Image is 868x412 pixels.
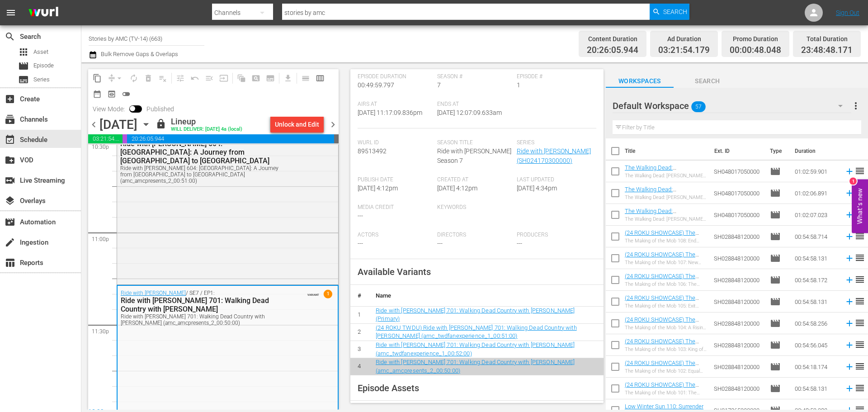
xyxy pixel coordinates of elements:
[358,212,363,219] span: ---
[5,31,15,42] span: Search
[358,383,419,393] span: Episode Assets
[854,339,865,350] span: reorder
[358,176,433,184] span: Publish Date
[517,73,592,81] span: Episode #
[156,118,166,129] span: lock
[122,90,131,99] span: toggle_off
[844,232,854,242] svg: Add to Schedule
[517,185,557,192] span: [DATE] 4:34pm
[517,139,592,147] span: Series
[625,368,707,374] div: The Making of the Mob 102: Equal Opportunity Gangster
[710,204,766,226] td: SH048017050000
[5,155,15,166] span: VOD
[99,51,178,57] span: Bulk Remove Gaps & Overlaps
[437,185,477,192] span: [DATE] 4:12pm
[844,188,854,198] svg: Add to Schedule
[854,252,865,263] span: reorder
[437,81,441,89] span: 7
[625,186,707,199] a: The Walking Dead: [PERSON_NAME] 301: Episode 1
[625,208,707,221] a: The Walking Dead: [PERSON_NAME] 301: Episode 1
[437,232,512,239] span: Directors
[625,229,706,263] a: (24 ROKU SHOWCASE) The Making of the Mob 108: End Game ((24 ROKU SHOWCASE) The Making of the Mob ...
[625,360,706,407] a: (24 ROKU SHOWCASE) The Making of the Mob 102: Equal Opportunity Gangster ((24 ROKU SHOWCASE) The ...
[376,341,575,357] a: Ride with [PERSON_NAME] 701: Walking Dead Country with [PERSON_NAME] (amc_twdfanexperience_1_00:5...
[844,275,854,285] svg: Add to Schedule
[650,4,689,20] button: Search
[844,297,854,307] svg: Add to Schedule
[107,90,116,99] span: preview_outlined
[188,71,202,85] span: Revert to Primary Episode
[358,139,433,147] span: Wurl Id
[104,71,127,85] span: Remove Gaps & Overlaps
[791,378,841,399] td: 00:54:58.131
[789,138,844,164] th: Duration
[517,176,592,184] span: Last Updated
[587,45,638,56] span: 20:26:05.944
[350,306,368,323] td: 1
[625,403,703,410] a: Low Winter Sun 110: Surrender
[142,105,179,113] span: Published
[854,274,865,285] span: reorder
[710,313,766,334] td: SH028848120000
[625,138,709,164] th: Title
[156,71,170,85] span: Clear Lineup
[691,97,706,116] span: 57
[437,109,502,116] span: [DATE] 12:07:09.633am
[5,94,15,104] span: Create
[844,362,854,372] svg: Add to Schedule
[517,232,592,239] span: Producers
[93,90,102,99] span: date_range_outlined
[710,378,766,399] td: SH028848120000
[5,237,15,248] span: Ingestion
[844,384,854,393] svg: Add to Schedule
[121,290,290,326] div: / SE7 / EP1:
[358,266,431,277] span: Available Variants
[849,177,857,185] div: 1
[88,119,99,130] span: chevron_left
[127,134,334,143] span: 20:26:05.944
[791,269,841,291] td: 00:54:58.172
[844,253,854,263] svg: Add to Schedule
[791,204,841,226] td: 01:02:07.023
[770,253,781,264] span: Episode
[275,116,319,133] div: Unlock and Edit
[376,359,575,374] a: Ride with [PERSON_NAME] 701: Walking Dead Country with [PERSON_NAME] (amc_amcpresents_2_00:50:00)
[295,69,313,87] span: Day Calendar View
[674,76,741,87] span: Search
[121,313,290,326] div: Ride with [PERSON_NAME] 701: Walking Dead Country with [PERSON_NAME] (amc_amcpresents_2_00:50:00)
[358,185,398,192] span: [DATE] 4:12pm
[90,71,104,85] span: Copy Lineup
[625,325,707,331] div: The Making of the Mob 104: A Rising Threat
[123,134,127,143] span: 00:00:48.048
[658,33,710,45] div: Ad Duration
[307,289,319,296] span: VARIANT
[850,100,861,111] span: more_vert
[770,383,781,394] span: Episode
[625,273,705,313] a: (24 ROKU SHOWCASE) The Making of the Mob 106: The Mob At War ((24 ROKU SHOWCASE) The Making of th...
[334,134,339,143] span: 00:11:11.829
[278,69,295,87] span: Download as CSV
[770,340,781,350] span: Episode
[770,361,781,372] span: Episode
[836,9,859,16] a: Sign Out
[358,73,433,81] span: Episode Duration
[18,47,29,57] span: Asset
[5,217,15,227] span: Automation
[5,195,15,206] span: Overlays
[625,251,705,292] a: (24 ROKU SHOWCASE) The Making of the Mob 107: New Frontiers ((24 ROKU SHOWCASE) The Making of the...
[791,247,841,269] td: 00:54:58.131
[710,334,766,356] td: SH028848120000
[625,173,707,179] div: The Walking Dead: [PERSON_NAME] 301: Episode 1
[710,226,766,247] td: SH028848120000
[625,303,707,309] div: The Making of the Mob 105: Exit Strategy
[625,390,707,396] div: The Making of the Mob 101: The Education of [PERSON_NAME]
[791,182,841,204] td: 01:02:06.891
[850,95,861,117] button: more_vert
[104,87,119,101] span: View Backup
[854,383,865,393] span: reorder
[350,341,368,358] td: 3
[88,105,129,113] span: View Mode:
[625,216,707,222] div: The Walking Dead: [PERSON_NAME] 301: Episode 1
[854,361,865,372] span: reorder
[613,93,851,118] div: Default Workspace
